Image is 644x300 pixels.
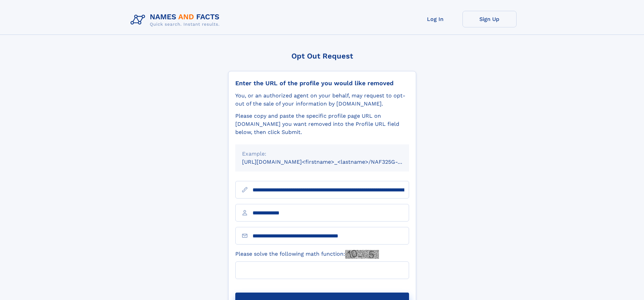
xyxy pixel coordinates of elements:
[242,150,402,158] div: Example:
[235,112,409,136] div: Please copy and paste the specific profile page URL on [DOMAIN_NAME] you want removed into the Pr...
[242,159,422,165] small: [URL][DOMAIN_NAME]<firstname>_<lastname>/NAF325G-xxxxxxxx
[408,11,462,27] a: Log In
[235,79,409,87] div: Enter the URL of the profile you would like removed
[462,11,517,27] a: Sign Up
[235,92,409,108] div: You, or an authorized agent on your behalf, may request to opt-out of the sale of your informatio...
[228,52,416,60] div: Opt Out Request
[128,11,225,29] img: Logo Names and Facts
[235,250,379,259] label: Please solve the following math function:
